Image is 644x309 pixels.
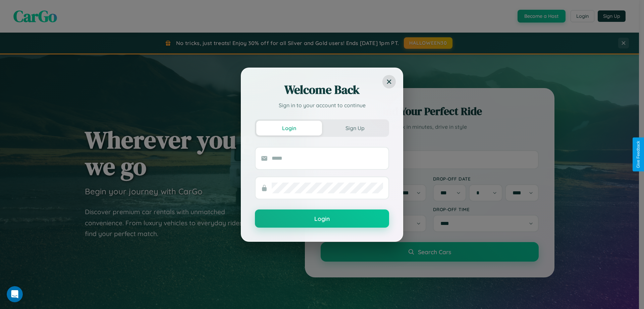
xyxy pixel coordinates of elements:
[256,121,322,136] button: Login
[322,121,388,136] button: Sign Up
[255,82,389,98] h2: Welcome Back
[255,101,389,109] p: Sign in to your account to continue
[255,209,389,228] button: Login
[7,286,23,302] iframe: Intercom live chat
[636,141,641,168] div: Give Feedback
